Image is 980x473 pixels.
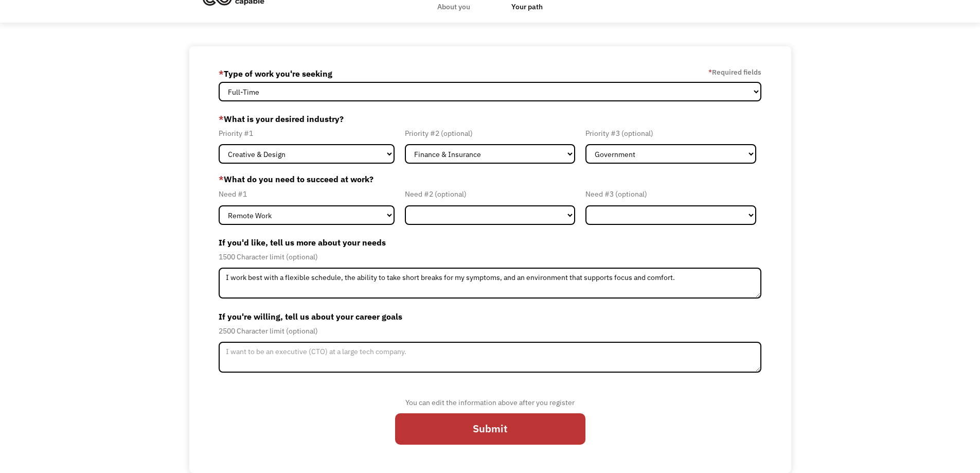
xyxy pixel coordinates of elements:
[585,127,756,139] div: Priority #3 (optional)
[585,188,756,200] div: Need #3 (optional)
[405,188,576,200] div: Need #2 (optional)
[219,308,762,325] label: If you're willing, tell us about your career goals
[219,325,762,337] div: 2500 Character limit (optional)
[511,1,543,13] div: Your path
[219,234,762,251] label: If you'd like, tell us more about your needs
[219,111,762,127] label: What is your desired industry?
[708,66,761,78] label: Required fields
[219,65,332,82] label: Type of work you're seeking
[219,251,762,263] div: 1500 Character limit (optional)
[437,1,470,13] div: About you
[219,65,762,454] form: Member-Update-Form-Step2
[395,396,585,409] div: You can edit the information above after you register
[219,127,395,139] div: Priority #1
[395,413,585,445] input: Submit
[219,188,395,200] div: Need #1
[219,173,762,185] label: What do you need to succeed at work?
[405,127,576,139] div: Priority #2 (optional)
